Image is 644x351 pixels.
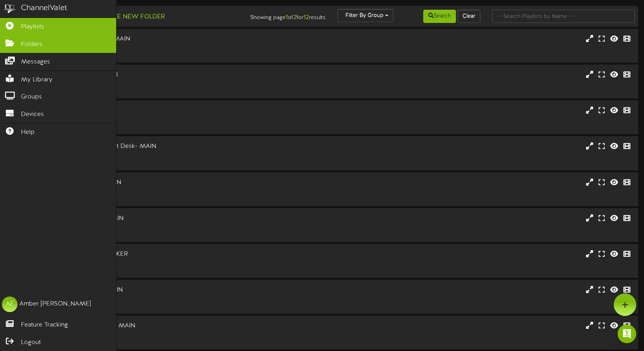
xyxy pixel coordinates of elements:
[31,265,275,272] div: # 12279
[293,14,297,21] strong: 2
[31,250,275,259] div: MTM - Plant 1 Shop - TICKER
[31,35,275,44] div: MTM - B20 Expansion - MAIN
[21,338,41,347] span: Logout
[2,297,17,312] div: AE
[19,300,91,309] div: Amber [PERSON_NAME]
[31,301,275,308] div: # 12280
[31,106,275,115] div: MTM - HR
[337,9,393,22] button: Filter By Group
[31,158,275,164] div: # 12297
[21,3,67,14] div: ChannelValet
[31,259,275,265] div: Precinmac TICKER ( 16:9 )
[423,10,456,23] button: Search
[31,44,275,50] div: Precinmac MAIN ( 16:9 )
[31,122,275,128] div: # 14896
[31,223,275,229] div: Precinmac MAIN ( 16:9 )
[31,337,275,344] div: # 12283
[31,79,275,86] div: Precinmac MAIN ( 16:9 )
[304,14,309,21] strong: 12
[31,330,275,337] div: Precinmac MAIN ( 16:9 )
[21,93,42,102] span: Groups
[21,75,52,84] span: My Library
[90,12,167,22] button: Create New Folder
[229,9,332,22] div: Showing page of for results
[31,86,275,93] div: # 12286
[31,70,275,79] div: MTM - B20 North - MAIN
[31,286,275,295] div: MTM - Plant 2 Blast - MAIN
[31,214,275,223] div: MTM - Plant 1 Shop - MAIN
[31,178,275,187] div: MTM - Plant 1 ENG - MAIN
[21,58,50,67] span: Messages
[457,10,480,23] button: Clear
[618,325,636,343] div: Open Intercom Messenger
[31,321,275,330] div: MTM - Plant 2 Tool Crib - MAIN
[21,40,43,49] span: Folders
[31,50,275,57] div: # 12289
[31,151,275,158] div: Precinmac MAIN ( 16:9 )
[21,23,44,32] span: Playlists
[31,295,275,301] div: Precinmac MAIN ( 16:9 )
[21,128,35,137] span: Help
[21,110,44,119] span: Devices
[286,14,288,21] strong: 1
[31,142,275,151] div: MTM - Main Entry - Front Desk- MAIN
[492,10,635,23] input: -- Search Playlists by Name --
[31,193,275,200] div: # 12274
[31,115,275,122] div: Landscape ( 16:9 )
[31,230,275,236] div: # 12277
[31,187,275,193] div: Precinmac MAIN ( 16:9 )
[21,321,68,330] span: Feature Tracking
